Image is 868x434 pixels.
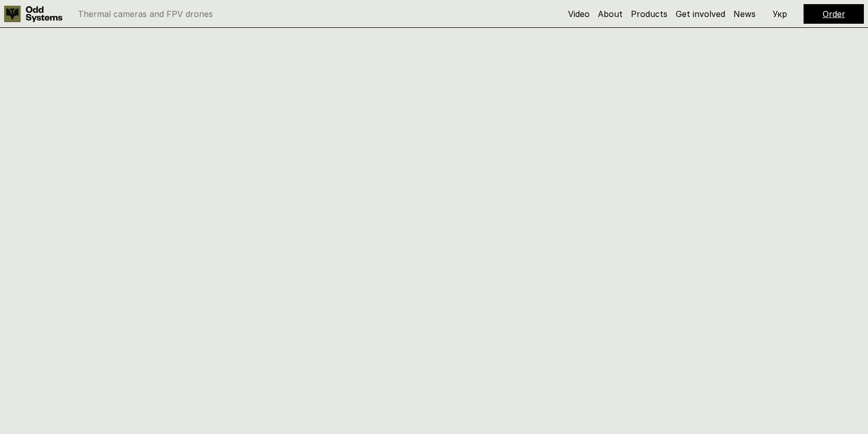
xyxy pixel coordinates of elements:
a: Products [631,9,667,19]
iframe: HelpCrunch [724,388,858,424]
a: About [598,9,623,19]
a: Video [568,9,590,19]
a: Order [823,9,845,19]
a: Get involved [676,9,725,19]
p: Thermal cameras and FPV drones [78,10,213,18]
a: News [733,9,756,19]
p: Укр [773,10,787,18]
